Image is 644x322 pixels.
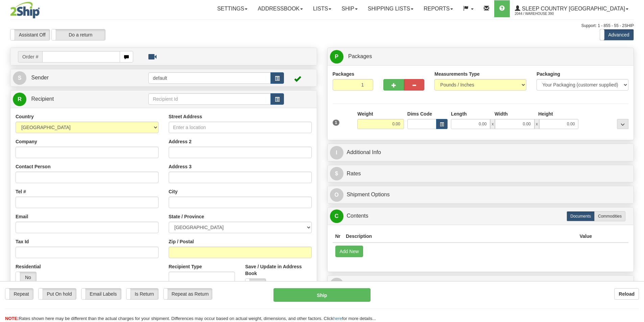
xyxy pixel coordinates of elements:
[434,71,480,77] label: Measurements Type
[600,29,634,40] label: Advanced
[169,113,202,120] label: Street Address
[538,110,553,117] label: Height
[16,213,28,220] label: Email
[407,110,432,117] label: Dims Code
[212,0,253,17] a: Settings
[169,213,204,220] label: State / Province
[169,163,192,170] label: Address 3
[330,167,343,180] span: $
[10,2,40,19] img: logo2044.jpg
[333,120,340,126] span: 1
[419,0,458,17] a: Reports
[348,53,372,59] span: Packages
[330,146,343,159] span: I
[330,50,343,64] span: P
[330,167,631,181] a: $Rates
[515,10,566,17] span: 2044 / Warehouse 390
[308,0,336,17] a: Lists
[16,263,41,270] label: Residential
[164,289,212,299] label: Repeat as Return
[13,71,26,85] span: S
[594,211,625,221] label: Commodities
[5,316,19,321] span: NOTE:
[490,119,495,129] span: x
[628,126,643,195] iframe: chat widget
[13,93,26,106] span: R
[169,138,192,145] label: Address 2
[31,75,49,80] span: Sender
[16,138,37,145] label: Company
[10,29,50,40] label: Assistant Off
[16,272,36,283] label: No
[330,146,631,159] a: IAdditional Info
[52,29,105,40] label: Do a return
[495,110,508,117] label: Width
[31,96,54,102] span: Recipient
[336,0,362,17] a: Ship
[330,188,343,202] span: O
[330,188,631,202] a: OShipment Options
[253,0,308,17] a: Addressbook
[16,163,50,170] label: Contact Person
[363,0,419,17] a: Shipping lists
[536,71,560,77] label: Packaging
[169,238,194,245] label: Zip / Postal
[169,263,202,270] label: Recipient Type
[16,238,29,245] label: Tax Id
[126,289,158,299] label: Is Return
[148,93,271,105] input: Recipient Id
[39,289,76,299] label: Put On hold
[577,230,595,243] th: Value
[330,50,631,64] a: P Packages
[16,113,34,120] label: Country
[13,92,134,106] a: R Recipient
[148,72,271,84] input: Sender Id
[330,209,631,223] a: CContents
[534,119,539,129] span: x
[330,209,343,223] span: C
[335,246,363,257] button: Add New
[333,230,343,243] th: Nr
[330,277,631,291] a: RReturn Shipment
[10,23,634,29] div: Support: 1 - 855 - 55 - 2SHIP
[617,119,628,129] div: ...
[520,6,625,11] span: Sleep Country [GEOGRAPHIC_DATA]
[510,0,634,17] a: Sleep Country [GEOGRAPHIC_DATA] 2044 / Warehouse 390
[619,291,635,297] b: Reload
[169,188,177,195] label: City
[18,51,42,63] span: Order #
[451,110,467,117] label: Length
[333,71,355,77] label: Packages
[567,211,595,221] label: Documents
[81,289,121,299] label: Email Labels
[330,278,343,291] span: R
[273,288,371,302] button: Ship
[5,289,33,299] label: Repeat
[245,263,311,277] label: Save / Update in Address Book
[245,279,266,290] label: No
[13,71,148,85] a: S Sender
[357,110,373,117] label: Weight
[169,122,312,133] input: Enter a location
[16,188,26,195] label: Tel #
[614,288,639,300] button: Reload
[333,316,342,321] a: here
[343,230,577,243] th: Description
